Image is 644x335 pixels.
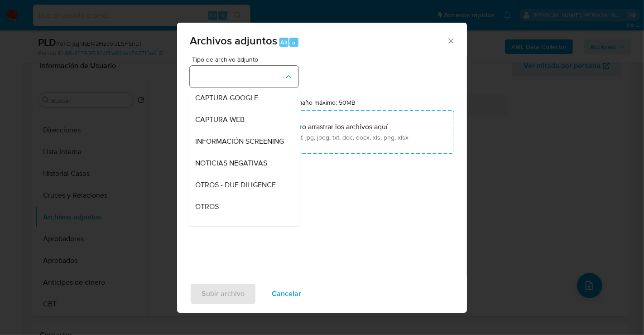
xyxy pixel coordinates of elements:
[260,283,313,305] button: Cancelar
[190,154,454,172] ul: Archivos seleccionados
[291,98,356,107] label: Tamaño máximo: 50MB
[195,93,258,102] span: CAPTURA GOOGLE
[195,137,284,146] span: INFORMACIÓN SCREENING
[272,284,301,304] span: Cancelar
[195,115,245,124] span: CAPTURA WEB
[292,38,295,47] span: a
[195,159,267,168] span: NOTICIAS NEGATIVAS
[280,38,288,47] span: Alt
[190,33,277,49] span: Archivos adjuntos
[195,202,219,211] span: OTROS
[195,224,249,233] span: ANTECEDENTES
[195,180,276,189] span: OTROS - DUE DILIGENCE
[192,56,301,63] span: Tipo de archivo adjunto
[447,36,455,44] button: Cerrar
